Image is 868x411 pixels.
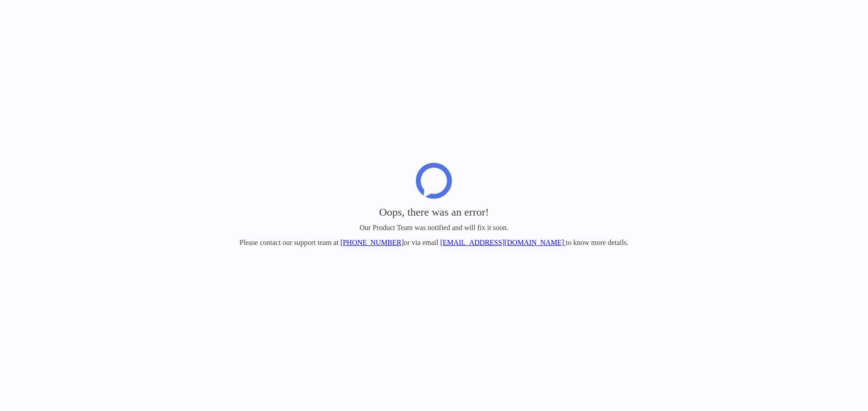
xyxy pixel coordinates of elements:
p: Our Product Team was notified and will fix it soon. [359,222,508,233]
a: [EMAIL_ADDRESS][DOMAIN_NAME] [440,239,566,246]
a: [PHONE_NUMBER] [340,239,404,246]
h2: Oops, there was an error! [379,206,489,218]
img: Zoe Financial [416,163,452,199]
p: Please contact our support team at or via email to know more details. [240,237,628,248]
